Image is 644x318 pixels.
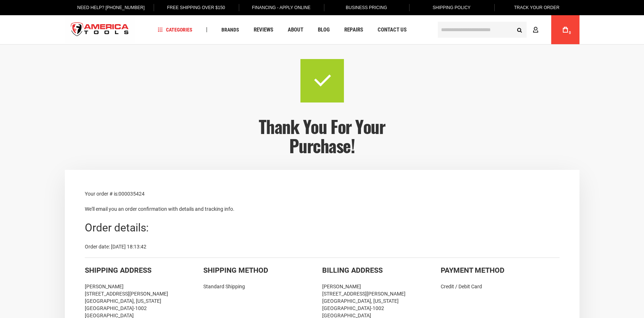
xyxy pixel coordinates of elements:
p: We'll email you an order confirmation with details and tracking info. [85,205,560,213]
span: Blog [318,27,330,33]
button: Search [513,23,527,37]
span: 000035424 [119,191,145,197]
a: Contact Us [374,25,410,35]
a: Reviews [250,25,277,35]
div: Billing Address [322,265,441,276]
a: About [284,25,307,35]
span: About [288,27,303,33]
div: Standard Shipping [203,283,322,290]
div: Shipping Address [85,265,204,276]
a: Brands [218,25,242,35]
div: Order date: [DATE] 18:13:42 [85,243,560,250]
img: America Tools [65,16,135,43]
a: Blog [315,25,333,35]
span: Contact Us [378,27,407,33]
a: Repairs [341,25,366,35]
p: Your order # is: [85,190,560,198]
span: Shipping Policy [433,5,471,10]
span: Repairs [344,27,363,33]
span: Categories [158,27,192,32]
div: Shipping Method [203,265,322,276]
a: 0 [558,15,572,44]
div: Payment Method [441,265,560,276]
span: Thank you for your purchase! [259,113,385,158]
div: Credit / Debit Card [441,283,560,290]
div: Order details: [85,220,560,236]
a: Categories [154,25,196,35]
a: store logo [65,16,135,43]
span: 0 [569,31,571,35]
span: Reviews [254,27,273,33]
span: Brands [221,27,239,32]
